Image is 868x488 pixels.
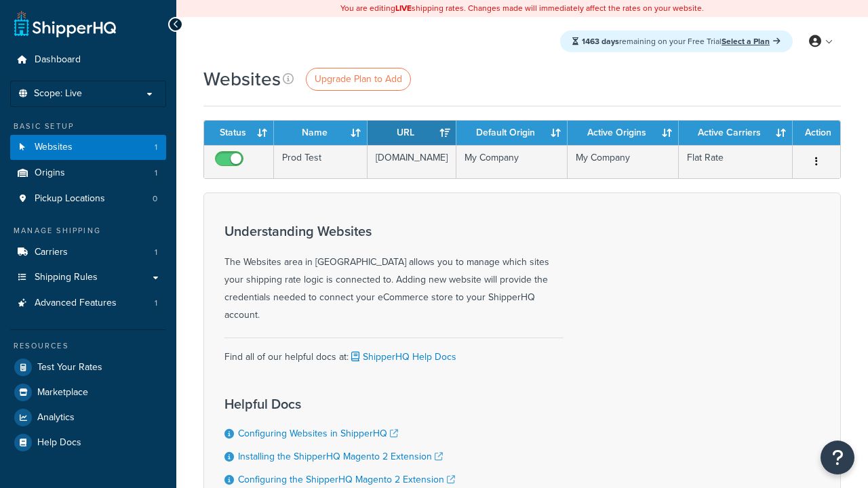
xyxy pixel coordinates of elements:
[37,437,81,449] span: Help Docs
[35,247,68,258] span: Carriers
[10,355,166,380] a: Test Your Rates
[306,68,411,91] a: Upgrade Plan to Add
[582,35,619,47] strong: 1463 days
[349,350,456,364] a: ShipperHQ Help Docs
[10,430,166,455] a: Help Docs
[560,30,793,52] div: remaining on your Free Trial
[35,142,73,153] span: Websites
[10,186,166,211] li: Pickup Locations
[722,35,781,47] a: Select a Plan
[34,88,82,100] span: Scope: Live
[10,135,166,160] li: Websites
[14,10,116,37] a: ShipperHQ Home
[568,145,679,178] td: My Company
[35,54,81,66] span: Dashboard
[37,387,88,399] span: Marketplace
[37,362,102,373] span: Test Your Rates
[10,291,166,316] a: Advanced Features 1
[238,426,398,441] a: Configuring Websites in ShipperHQ
[368,145,456,178] td: [DOMAIN_NAME]
[224,224,564,324] div: The Websites area in [GEOGRAPHIC_DATA] allows you to manage which sites your shipping rate logic ...
[10,161,166,186] a: Origins 1
[35,272,98,283] span: Shipping Rules
[10,240,166,265] a: Carriers 1
[238,449,443,464] a: Installing the ShipperHQ Magento 2 Extension
[153,193,157,205] span: 0
[274,145,368,178] td: Prod Test
[10,291,166,316] li: Advanced Features
[155,142,157,153] span: 1
[456,121,568,145] th: Default Origin: activate to sort column ascending
[315,72,402,86] span: Upgrade Plan to Add
[10,225,166,237] div: Manage Shipping
[10,186,166,211] a: Pickup Locations 0
[821,441,854,474] button: Open Resource Center
[155,167,157,179] span: 1
[224,396,469,411] h3: Helpful Docs
[155,247,157,258] span: 1
[10,121,166,132] div: Basic Setup
[238,472,455,487] a: Configuring the ShipperHQ Magento 2 Extension
[35,193,105,205] span: Pickup Locations
[224,338,564,366] div: Find all of our helpful docs at:
[10,405,166,430] a: Analytics
[679,121,793,145] th: Active Carriers: activate to sort column ascending
[10,340,166,352] div: Resources
[155,298,157,309] span: 1
[203,66,281,92] h1: Websites
[10,265,166,290] a: Shipping Rules
[10,135,166,160] a: Websites 1
[793,121,840,145] th: Action
[679,145,793,178] td: Flat Rate
[395,2,412,14] b: LIVE
[10,47,166,73] a: Dashboard
[568,121,679,145] th: Active Origins: activate to sort column ascending
[10,161,166,186] li: Origins
[35,167,65,179] span: Origins
[224,224,564,239] h3: Understanding Websites
[35,298,117,309] span: Advanced Features
[368,121,456,145] th: URL: activate to sort column ascending
[37,412,75,424] span: Analytics
[456,145,568,178] td: My Company
[274,121,368,145] th: Name: activate to sort column ascending
[204,121,274,145] th: Status: activate to sort column ascending
[10,380,166,405] a: Marketplace
[10,240,166,265] li: Carriers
